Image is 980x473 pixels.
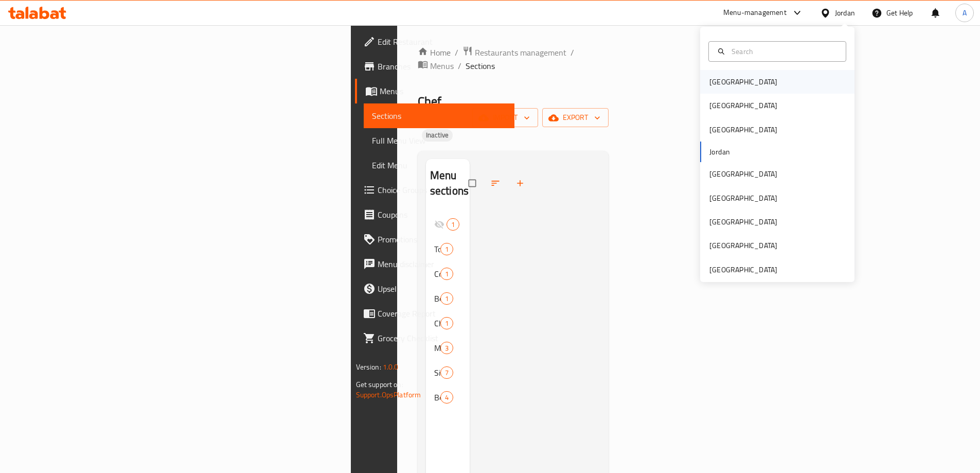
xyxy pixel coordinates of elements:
span: Upsell [378,283,506,295]
div: items [440,243,453,255]
span: 4 [441,393,453,402]
div: Chicken Burger Sandwiches1 [426,311,470,336]
span: Sort sections [484,172,509,195]
button: export [542,108,609,127]
div: [GEOGRAPHIC_DATA] [709,192,777,204]
span: Choice Groups [378,184,506,196]
span: Beverages [434,391,440,404]
a: Choice Groups [355,178,514,202]
span: import [480,111,530,124]
span: Edit Menu [372,159,506,171]
a: Upsell [355,276,514,301]
div: Menu-management [723,7,787,19]
span: Menu disclaimer [378,258,506,270]
a: Edit Restaurant [355,29,514,54]
span: 1 [441,294,453,304]
span: Grocery Checklist [378,332,506,344]
div: items [440,268,453,280]
svg: Inactive section [434,219,444,230]
span: Full Menu View [372,134,506,147]
div: [GEOGRAPHIC_DATA] [709,264,777,275]
div: Jordan [835,7,855,19]
a: Support.OpsPlatform [356,388,421,401]
div: Toddler Meal1 [426,237,470,261]
span: 1 [441,244,453,254]
div: [GEOGRAPHIC_DATA] [709,100,777,111]
span: Version: [356,360,381,374]
button: Add section [509,172,533,195]
input: Search [727,46,840,57]
span: 1 [447,220,459,230]
button: import [472,108,538,127]
span: export [550,111,600,124]
span: Branches [378,60,506,73]
a: Coverage Report [355,301,514,326]
nav: Menu sections [426,208,470,414]
div: [GEOGRAPHIC_DATA] [709,240,777,251]
div: items [440,366,453,379]
div: [GEOGRAPHIC_DATA] [709,124,777,135]
span: Promotions [378,233,506,246]
div: items [440,342,453,354]
div: items [440,391,453,404]
a: Menus [355,79,514,103]
div: items [440,292,453,305]
span: 1 [441,269,453,279]
a: Menu disclaimer [355,252,514,276]
div: Cookies1 [426,261,470,286]
div: Meat Burger Sandwiches3 [426,336,470,360]
span: Restaurants management [475,46,566,59]
span: Chicken Burger Sandwiches [434,317,440,329]
div: [GEOGRAPHIC_DATA] [709,168,777,180]
a: Branches [355,54,514,79]
div: Boneless1 [426,286,470,311]
span: Get support on: [356,378,403,391]
div: Sides7 [426,360,470,385]
span: 7 [441,368,453,378]
div: 1 [426,212,470,237]
a: Coupons [355,202,514,227]
span: Select all sections [462,173,484,193]
span: Sides [434,366,440,379]
span: 3 [441,343,453,353]
a: Sections [364,103,514,128]
span: 1 [441,319,453,328]
a: Edit Menu [364,153,514,178]
a: Restaurants management [462,46,566,59]
span: Edit Restaurant [378,36,506,48]
div: Beverages4 [426,385,470,410]
span: Coverage Report [378,307,506,320]
div: items [440,317,453,329]
div: [GEOGRAPHIC_DATA] [709,216,777,227]
a: Grocery Checklist [355,326,514,351]
a: Promotions [355,227,514,252]
span: A [963,7,967,19]
a: Full Menu View [364,128,514,153]
span: Coupons [378,208,506,221]
div: items [447,218,459,231]
span: Menus [380,85,506,97]
li: / [571,46,574,59]
span: Cookies [434,268,440,280]
div: [GEOGRAPHIC_DATA] [709,76,777,87]
span: Meat Burger Sandwiches [434,342,440,354]
span: Boneless [434,292,440,305]
span: 1.0.0 [383,360,399,374]
span: Toddler Meal [434,243,440,255]
span: Sections [372,110,506,122]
